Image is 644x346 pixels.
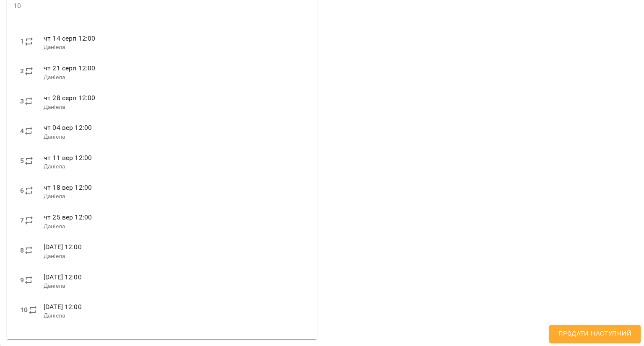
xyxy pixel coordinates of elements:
[558,328,631,339] span: Продати наступний
[20,96,24,106] label: 3
[549,325,641,343] button: Продати наступний
[44,133,304,141] p: Даніела
[44,103,304,111] p: Даніела
[44,213,92,221] span: чт 25 вер 12:00
[20,156,24,166] label: 5
[44,303,82,311] span: [DATE] 12:00
[13,1,293,11] span: 10
[20,245,24,256] label: 8
[44,34,95,42] span: чт 14 серп 12:00
[44,94,95,102] span: чт 28 серп 12:00
[20,305,28,315] label: 10
[44,222,304,231] p: Даніела
[44,64,95,72] span: чт 21 серп 12:00
[44,124,92,132] span: чт 04 вер 12:00
[44,73,304,82] p: Даніела
[44,154,92,162] span: чт 11 вер 12:00
[44,183,92,191] span: чт 18 вер 12:00
[44,273,82,281] span: [DATE] 12:00
[20,275,24,285] label: 9
[44,252,304,261] p: Даніела
[20,36,24,46] label: 1
[44,282,304,290] p: Даніела
[44,163,304,171] p: Даніела
[44,312,304,320] p: Даніела
[44,243,82,251] span: [DATE] 12:00
[20,186,24,196] label: 6
[44,43,304,52] p: Даніела
[20,126,24,136] label: 4
[20,66,24,76] label: 2
[20,215,24,225] label: 7
[44,192,304,201] p: Даніела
